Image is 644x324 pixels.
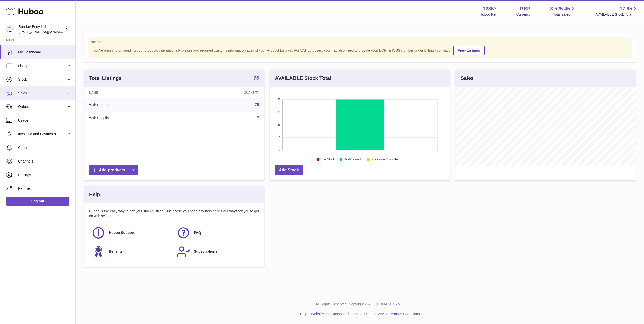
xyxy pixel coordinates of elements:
span: Sales [18,91,66,96]
span: Settings [18,173,72,177]
a: Service Terms & Conditions [377,312,420,316]
span: 3,525.45 [550,5,570,12]
text: Low Stock [321,158,335,161]
a: Add Stock [275,165,303,175]
span: Huboo Support [109,230,135,235]
strong: 12867 [482,5,497,12]
span: Returns [18,186,72,191]
p: All Rights Reserved. Copyright 2025 - [DOMAIN_NAME] [80,302,640,307]
strong: Notice [91,40,629,44]
span: FAQ [194,230,201,235]
a: 3,525.45 Total sales [550,5,576,17]
a: Log out [6,197,69,206]
span: Listings [18,64,66,68]
a: FAQ [177,226,257,240]
th: Name [84,87,181,98]
text: 52 [277,98,280,101]
td: With Huboo [84,98,181,112]
span: 17.85 [620,5,632,12]
span: [EMAIL_ADDRESS][DOMAIN_NAME] [19,30,74,34]
h3: Help [89,191,100,198]
text: 26 [277,123,280,126]
div: Huboo Ref [480,12,497,17]
span: AVAILABLE Stock Total [595,12,638,17]
strong: 76 [254,75,259,80]
h3: Sales [461,75,474,82]
h3: AVAILABLE Stock Total [275,75,331,82]
td: With Shopify [84,112,181,125]
text: Stock over 2 months [371,158,398,161]
span: Cases [18,145,72,150]
a: 76 [255,103,259,107]
h3: Total Listings [89,75,122,82]
div: Currency [516,12,531,17]
div: Sundae Body Ltd [19,24,64,34]
span: Usage [18,118,72,123]
span: Orders [18,104,66,109]
text: 39 [277,111,280,114]
a: Subscriptions [177,245,257,258]
text: Healthy stock [344,158,362,161]
a: Huboo Support [92,226,172,240]
a: 7 [257,116,259,120]
img: felicity@sundaebody.com [6,25,14,33]
a: Benefits [92,245,172,258]
span: My Dashboard [18,50,72,55]
a: Add products [89,165,138,175]
a: Website and Dashboard Terms of Use [311,312,370,316]
a: 76 [254,75,259,82]
a: 17.85 AVAILABLE Stock Total [595,5,638,17]
span: Total sales [553,12,576,17]
text: 0 [279,148,280,151]
p: Huboo is the easy way to get your stock fulfilled. But incase you need any help here's our ways f... [89,209,259,219]
span: Stock [18,77,66,82]
text: 13 [277,136,280,139]
a: Help [300,312,307,316]
li: and [309,312,420,316]
th: Quantity [181,87,264,98]
span: Benefits [109,249,123,254]
span: Channels [18,159,72,164]
strong: GBP [520,5,530,12]
a: View Listings [453,46,485,55]
div: If you're planning on sending your products internationally please add required customs informati... [91,45,629,55]
span: Invoicing and Payments [18,132,66,137]
span: Subscriptions [194,249,217,254]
